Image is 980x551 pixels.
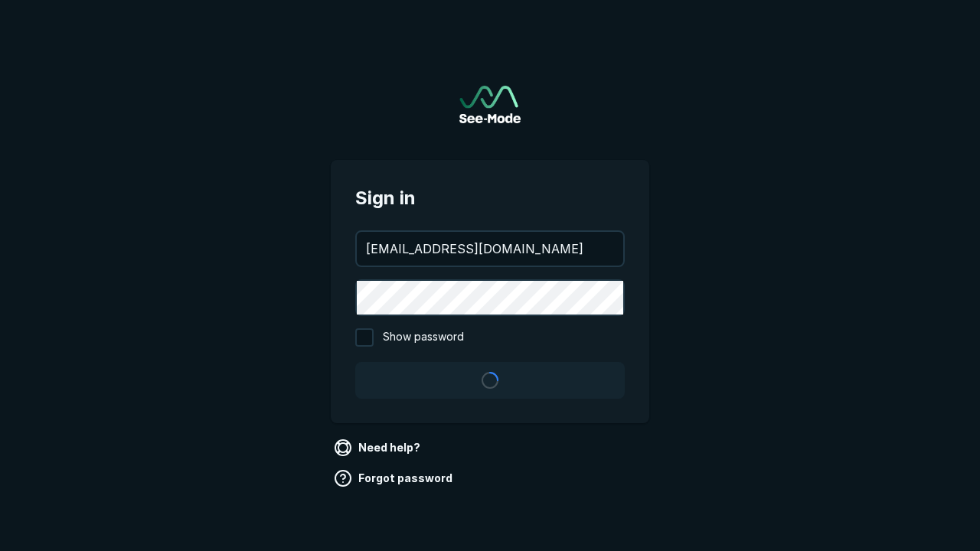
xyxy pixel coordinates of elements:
span: Show password [383,328,464,347]
a: Need help? [331,435,426,460]
a: Go to sign in [459,86,521,123]
span: Sign in [355,184,625,212]
input: your@email.com [357,232,623,266]
img: See-Mode Logo [459,86,521,123]
a: Forgot password [331,466,459,491]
